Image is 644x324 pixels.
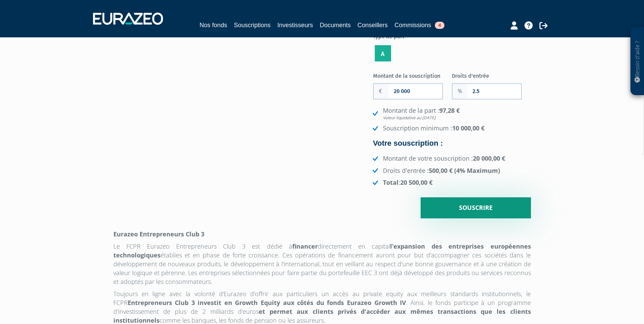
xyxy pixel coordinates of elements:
strong: l’expansion des entreprises européennes technologiques [113,242,531,259]
strong: Eurazeo Entrepreneurs Club 3 [113,230,204,238]
li: Montant de la part : [371,106,531,121]
strong: 20 500,00 € [400,178,433,186]
strong: financer [292,242,318,250]
label: Droits d'entrée [452,70,531,80]
strong: 500,00 € (4% Maximum) [429,166,500,175]
a: Conseillers [357,20,388,30]
strong: 97,28 € [383,106,531,121]
li: : [371,178,531,187]
a: Investisseurs [277,20,313,30]
a: Commissions4 [394,20,444,30]
input: Souscrire [421,197,531,218]
em: Valeur liquidative au [DATE] [383,115,531,121]
label: A [375,45,391,61]
input: Montant de la souscription souhaité [389,84,442,99]
span: 4 [435,22,444,29]
strong: 20 000,00 € [473,154,505,162]
li: Souscription minimum : [371,124,531,133]
li: Montant de votre souscription : [371,154,531,163]
strong: 10 000,00 € [452,124,484,132]
a: Souscriptions [234,20,271,30]
li: Droits d'entrée : [371,166,531,175]
a: Documents [320,20,351,30]
input: Frais d'entrée [467,84,521,99]
label: Montant de la souscription [373,70,452,80]
p: Besoin d'aide ? [633,31,641,92]
p: Le FCPR Eurazeo Entrepreneurs Club 3 est dédié à directement en capital établies et en phase de f... [113,242,531,286]
img: 1732889491-logotype_eurazeo_blanc_rvb.png [93,13,163,25]
strong: Total [383,178,399,186]
a: Nos fonds [200,20,227,31]
strong: Entrepreneurs Club 3 investit en Growth Equity aux côtés du fonds Eurazeo Growth IV [128,299,406,307]
h4: Votre souscription : [373,139,531,147]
